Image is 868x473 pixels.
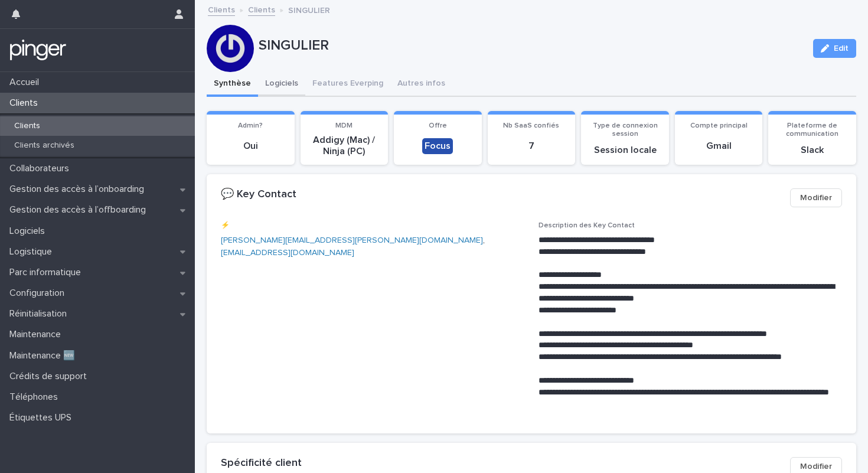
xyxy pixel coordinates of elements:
[495,141,569,152] p: 7
[786,122,838,138] span: Plateforme de communication
[305,72,390,97] button: Features Everping
[5,77,48,88] p: Accueil
[5,392,67,403] p: Téléphones
[5,329,70,340] p: Maintenance
[5,371,96,382] p: Crédits de support
[790,188,842,207] button: Modifier
[208,2,235,16] a: Clients
[221,234,524,259] p: ,
[259,37,804,54] p: SINGULIER
[221,188,296,201] h2: 💬 Key Contact
[5,184,154,195] p: Gestion des accès à l’onboarding
[221,236,483,244] a: [PERSON_NAME][EMAIL_ADDRESS][PERSON_NAME][DOMAIN_NAME]
[5,204,155,216] p: Gestion des accès à l’offboarding
[5,141,84,151] p: Clients archivés
[5,121,50,131] p: Clients
[5,163,79,174] p: Collaborateurs
[422,138,453,154] div: Focus
[221,222,230,229] span: ⚡️
[5,97,47,109] p: Clients
[503,122,559,129] span: Nb SaaS confiés
[214,141,288,152] p: Oui
[5,246,61,257] p: Logistique
[207,72,258,97] button: Synthèse
[248,2,275,16] a: Clients
[9,38,67,62] img: mTgBEunGTSyRkCgitkcU
[690,122,748,129] span: Compte principal
[5,308,76,319] p: Réinitialisation
[593,122,658,138] span: Type de connexion session
[800,461,832,472] span: Modifier
[5,412,81,423] p: Étiquettes UPS
[335,122,353,129] span: MDM
[539,222,635,229] span: Description des Key Contact
[800,192,832,204] span: Modifier
[390,72,452,97] button: Autres infos
[308,135,381,157] p: Addigy (Mac) / Ninja (PC)
[588,145,662,156] p: Session locale
[288,3,330,16] p: SINGULIER
[813,39,856,58] button: Edit
[5,288,74,299] p: Configuration
[5,267,90,278] p: Parc informatique
[258,72,305,97] button: Logiciels
[5,226,54,237] p: Logiciels
[682,141,756,152] p: Gmail
[5,350,84,361] p: Maintenance 🆕
[238,122,263,129] span: Admin?
[221,249,354,257] a: [EMAIL_ADDRESS][DOMAIN_NAME]
[775,145,849,156] p: Slack
[221,457,302,470] h2: Spécificité client
[834,44,849,53] span: Edit
[429,122,447,129] span: Offre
